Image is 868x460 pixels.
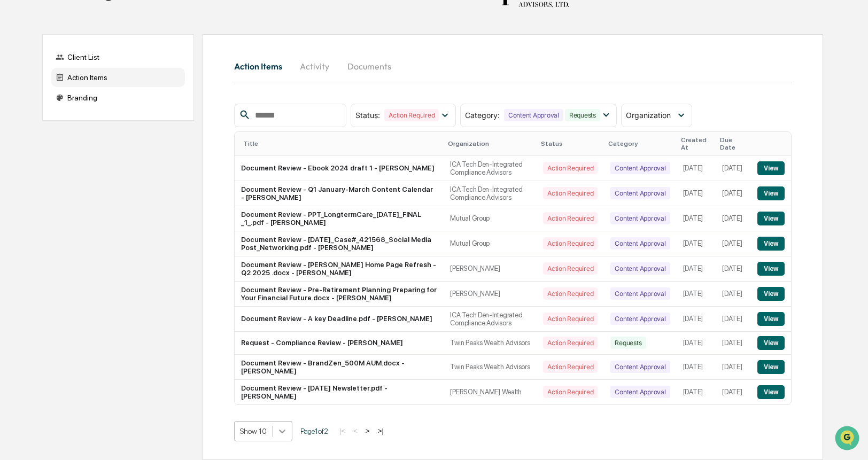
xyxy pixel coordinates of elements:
[757,212,785,225] button: View
[28,49,176,60] input: Clear
[626,111,671,120] span: Organization
[300,427,328,435] span: Page 1 of 2
[36,92,135,101] div: We're available if you need us!
[757,385,785,399] button: View
[543,386,598,398] div: Action Required
[543,162,598,174] div: Action Required
[235,156,444,181] td: Document Review - Ebook 2024 draft 1 - [PERSON_NAME]
[716,206,751,231] td: [DATE]
[234,53,792,79] div: activity tabs
[681,136,712,151] div: Created At
[757,186,785,200] button: View
[444,156,537,181] td: ICA Tech Den-Integrated Compliance Advisors
[11,22,195,40] p: How can we help?
[716,156,751,181] td: [DATE]
[51,88,185,107] div: Branding
[610,337,646,349] div: Requests
[235,332,444,355] td: Request - Compliance Review - [PERSON_NAME]
[677,256,716,282] td: [DATE]
[716,256,751,282] td: [DATE]
[757,237,785,251] button: View
[610,237,670,250] div: Content Approval
[444,332,537,355] td: Twin Peaks Wealth Advisors
[362,426,373,435] button: >
[543,361,598,373] div: Action Required
[716,355,751,380] td: [DATE]
[235,355,444,380] td: Document Review - BrandZen_500M AUM.docx - [PERSON_NAME]
[677,206,716,231] td: [DATE]
[757,360,785,374] button: View
[11,82,30,101] img: 1746055101610-c473b297-6a78-478c-a979-82029cc54cd1
[610,262,670,275] div: Content Approval
[75,181,129,189] a: Powered byPylon
[677,156,716,181] td: [DATE]
[235,231,444,256] td: Document Review - [DATE]_Case#_421568_Social Media Post_Networking.pdf - [PERSON_NAME]
[757,161,785,175] button: View
[182,85,195,98] button: Start new chat
[504,109,563,121] div: Content Approval
[610,287,670,300] div: Content Approval
[543,237,598,250] div: Action Required
[73,130,137,150] a: 🗄️Attestations
[235,206,444,231] td: Document Review - PPT_LongtermCare_[DATE]_FINAL _1_.pdf - [PERSON_NAME]
[291,53,339,79] button: Activity
[543,337,598,349] div: Action Required
[375,426,387,435] button: >|
[444,355,537,380] td: Twin Peaks Wealth Advisors
[21,135,69,145] span: Preclearance
[6,151,72,170] a: 🔎Data Lookup
[565,109,600,121] div: Requests
[757,287,785,301] button: View
[757,312,785,326] button: View
[677,332,716,355] td: [DATE]
[235,380,444,404] td: Document Review - [DATE] Newsletter.pdf - [PERSON_NAME]
[677,282,716,307] td: [DATE]
[677,181,716,206] td: [DATE]
[716,307,751,332] td: [DATE]
[444,307,537,332] td: ICA Tech Den-Integrated Compliance Advisors
[543,262,598,275] div: Action Required
[235,307,444,332] td: Document Review - A key Deadline.pdf - [PERSON_NAME]
[608,140,672,147] div: Category
[36,82,175,92] div: Start new chat
[234,53,291,79] button: Action Items
[677,231,716,256] td: [DATE]
[77,136,86,144] div: 🗄️
[543,187,598,199] div: Action Required
[11,156,19,165] div: 🔎
[543,212,598,224] div: Action Required
[834,425,863,454] iframe: Open customer support
[677,380,716,404] td: [DATE]
[339,53,400,79] button: Documents
[444,181,537,206] td: ICA Tech Den-Integrated Compliance Advisors
[235,256,444,282] td: Document Review - [PERSON_NAME] Home Page Refresh - Q2 2025 .docx - [PERSON_NAME]
[11,136,19,144] div: 🖐️
[610,187,670,199] div: Content Approval
[106,181,129,189] span: Pylon
[543,313,598,325] div: Action Required
[355,111,380,120] span: Status :
[444,206,537,231] td: Mutual Group
[444,256,537,282] td: [PERSON_NAME]
[235,181,444,206] td: Document Review - Q1 January-March Content Calendar - [PERSON_NAME]
[610,386,670,398] div: Content Approval
[444,380,537,404] td: [PERSON_NAME] Wealth
[51,48,185,67] div: Client List
[716,181,751,206] td: [DATE]
[720,136,747,151] div: Due Date
[716,282,751,307] td: [DATE]
[6,130,73,150] a: 🖐️Preclearance
[677,355,716,380] td: [DATE]
[610,313,670,325] div: Content Approval
[757,262,785,276] button: View
[336,426,348,435] button: |<
[716,231,751,256] td: [DATE]
[465,111,500,120] span: Category :
[51,68,185,87] div: Action Items
[541,140,600,147] div: Status
[448,140,532,147] div: Organization
[716,380,751,404] td: [DATE]
[21,155,67,166] span: Data Lookup
[350,426,361,435] button: <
